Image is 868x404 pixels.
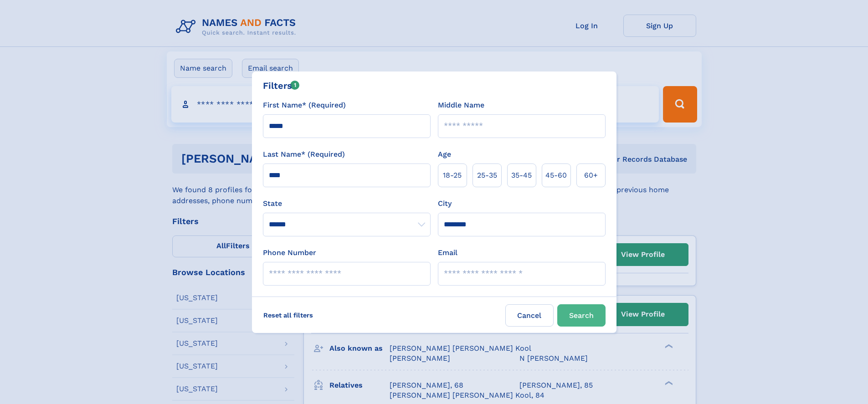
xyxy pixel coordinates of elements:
span: 25‑35 [477,170,497,181]
label: Reset all filters [257,304,319,326]
div: Filters [263,79,300,92]
label: Cancel [505,304,554,327]
label: Phone Number [263,247,316,258]
label: Middle Name [438,100,484,111]
label: State [263,198,431,209]
span: 35‑45 [511,170,532,181]
label: Last Name* (Required) [263,149,345,160]
span: 18‑25 [443,170,462,181]
label: Age [438,149,451,160]
button: Search [557,304,606,327]
span: 60+ [584,170,598,181]
label: City [438,198,452,209]
label: Email [438,247,457,258]
span: 45‑60 [545,170,567,181]
label: First Name* (Required) [263,100,346,111]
